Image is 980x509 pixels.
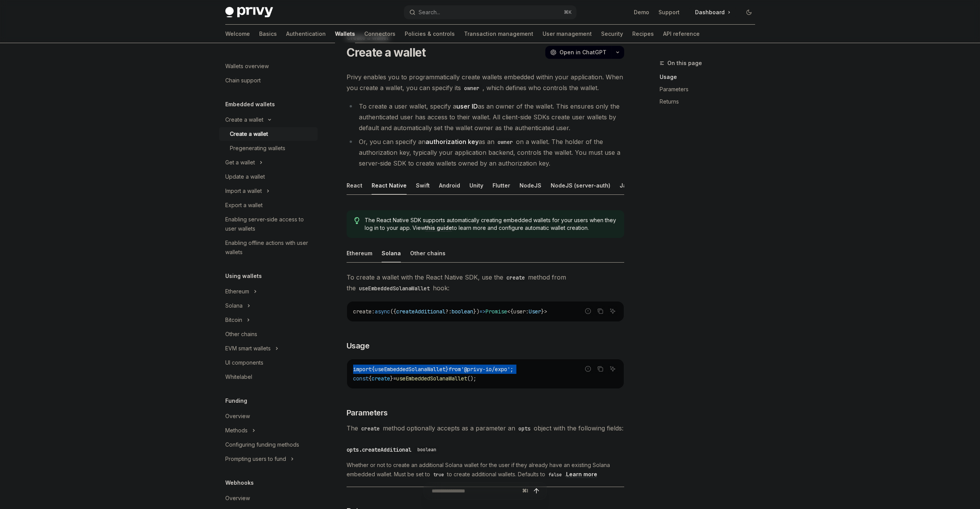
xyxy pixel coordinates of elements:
button: Toggle Bitcoin section [219,313,318,327]
span: : [526,308,529,315]
a: Basics [259,25,277,43]
a: Wallets [335,25,355,43]
span: > [544,308,547,315]
h5: Embedded wallets [225,100,275,109]
div: Wallets overview [225,62,269,71]
span: import [353,366,372,373]
a: Chain support [219,74,318,87]
a: Connectors [364,25,395,43]
h5: Using wallets [225,271,262,281]
button: Toggle Solana section [219,299,318,313]
span: Dashboard [695,8,725,16]
div: Solana [382,244,401,262]
span: async [375,308,390,315]
a: Security [601,25,623,43]
a: Overview [219,491,318,505]
a: Configuring funding methods [219,438,318,452]
div: Get a wallet [225,158,255,167]
div: NodeJS [519,176,541,194]
div: Import a wallet [225,186,262,196]
button: Report incorrect code [583,364,593,374]
span: (); [467,375,476,382]
a: Support [658,8,680,16]
div: Search... [419,8,440,17]
div: UI components [225,358,263,367]
button: Open in ChatGPT [545,46,611,59]
button: Send message [531,486,542,496]
span: } [446,366,449,373]
span: The React Native SDK supports automatically creating embedded wallets for your users when they lo... [365,216,616,232]
a: Update a wallet [219,170,318,184]
div: EVM smart wallets [225,344,271,353]
div: Overview [225,412,250,421]
button: Ask AI [608,364,618,374]
span: create [372,375,390,382]
li: Or, you can specify an as an on a wallet. The holder of the authorization key, typically your app... [347,136,624,169]
a: API reference [663,25,700,43]
a: Transaction management [464,25,533,43]
span: const [353,375,369,382]
span: ?: [446,308,452,315]
span: ({ [390,308,396,315]
div: Java [620,176,633,194]
span: createAdditional [396,308,446,315]
span: ; [510,366,513,373]
div: Update a wallet [225,172,265,181]
span: On this page [667,59,702,68]
a: Pregenerating wallets [219,141,318,155]
div: Other chains [225,330,257,339]
div: React [347,176,362,194]
div: Flutter [493,176,510,194]
div: Other chains [410,244,446,262]
a: UI components [219,356,318,370]
button: Copy the contents from the code block [595,306,605,316]
a: Recipes [632,25,654,43]
a: Other chains [219,327,318,341]
div: Methods [225,426,248,435]
span: Usage [347,340,370,351]
img: dark logo [225,7,273,18]
h5: Webhooks [225,478,254,487]
a: User management [543,25,592,43]
code: owner [494,138,516,146]
div: Enabling server-side access to user wallets [225,215,313,233]
div: Configuring funding methods [225,440,299,449]
button: Ask AI [608,306,618,316]
span: } [541,308,544,315]
div: Bitcoin [225,315,242,325]
a: this guide [425,224,452,231]
a: Learn more [566,471,597,478]
span: ⌘ K [564,9,572,15]
span: create [353,308,372,315]
span: } [390,375,393,382]
span: useEmbeddedSolanaWallet [396,375,467,382]
code: create [503,273,528,282]
code: false [545,471,565,479]
button: Report incorrect code [583,306,593,316]
div: Android [439,176,460,194]
span: '@privy-io/expo' [461,366,510,373]
button: Toggle Ethereum section [219,285,318,298]
span: User [529,308,541,315]
span: boolean [417,447,436,453]
li: To create a user wallet, specify a as an owner of the wallet. This ensures only the authenticated... [347,101,624,133]
a: Wallets overview [219,59,318,73]
h5: Funding [225,396,247,405]
button: Toggle Import a wallet section [219,184,318,198]
button: Toggle EVM smart wallets section [219,342,318,355]
div: Pregenerating wallets [230,144,285,153]
span: { [510,308,513,315]
button: Toggle Create a wallet section [219,113,318,127]
span: : [372,308,375,315]
button: Toggle Get a wallet section [219,156,318,169]
div: Swift [416,176,430,194]
div: NodeJS (server-auth) [551,176,610,194]
a: Parameters [660,83,761,95]
button: Copy the contents from the code block [595,364,605,374]
a: Export a wallet [219,198,318,212]
span: Whether or not to create an additional Solana wallet for the user if they already have an existin... [347,460,624,479]
div: Chain support [225,76,261,85]
div: Unity [469,176,483,194]
span: Promise [486,308,507,315]
span: { [369,375,372,382]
